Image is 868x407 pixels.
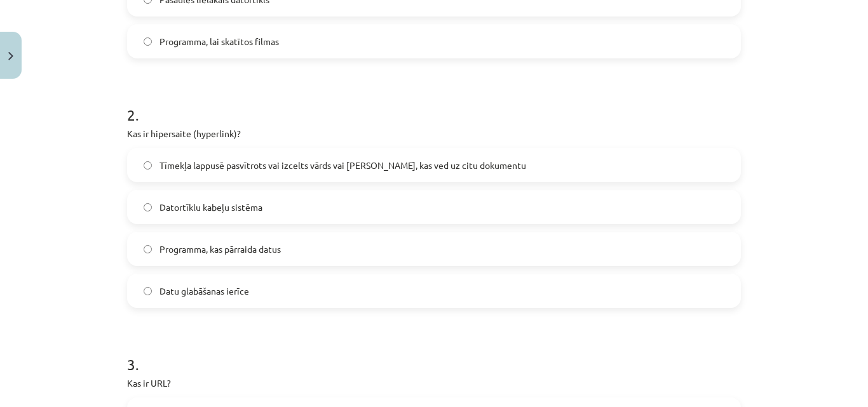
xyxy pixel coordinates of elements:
[127,84,741,123] h1: 2 .
[8,52,13,60] img: icon-close-lesson-0947bae3869378f0d4975bcd49f059093ad1ed9edebbc8119c70593378902aed.svg
[159,243,281,256] span: Programma, kas pārraida datus
[144,203,152,211] input: Datortīklu kabeļu sistēma
[159,35,279,48] span: Programma, lai skatītos filmas
[127,377,741,390] p: Kas ir URL?
[144,161,152,170] input: Tīmekļa lappusē pasvītrots vai izcelts vārds vai [PERSON_NAME], kas ved uz citu dokumentu
[144,287,152,295] input: Datu glabāšanas ierīce
[127,127,741,140] p: Kas ir hipersaite (hyperlink)?
[144,245,152,253] input: Programma, kas pārraida datus
[159,159,526,172] span: Tīmekļa lappusē pasvītrots vai izcelts vārds vai [PERSON_NAME], kas ved uz citu dokumentu
[159,201,262,214] span: Datortīklu kabeļu sistēma
[144,37,152,46] input: Programma, lai skatītos filmas
[159,284,249,298] span: Datu glabāšanas ierīce
[127,333,741,373] h1: 3 .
